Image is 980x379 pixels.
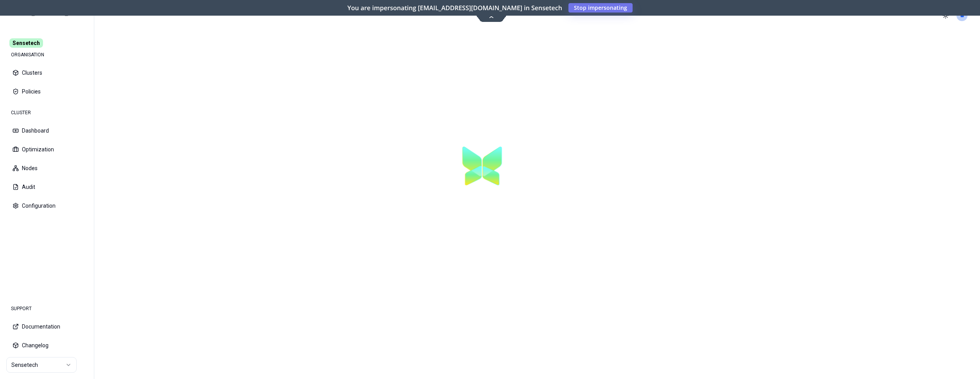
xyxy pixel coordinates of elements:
button: Clusters [6,64,88,81]
div: SUPPORT [6,301,88,316]
button: Documentation [6,318,88,335]
span: Sensetech [9,38,43,48]
button: Policies [6,83,88,100]
button: Configuration [6,197,88,214]
button: Optimization [6,141,88,158]
button: Dashboard [6,122,88,139]
div: ORGANISATION [6,47,88,63]
div: CLUSTER [6,105,88,120]
button: Nodes [6,160,88,177]
button: Audit [6,178,88,196]
button: Changelog [6,337,88,354]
